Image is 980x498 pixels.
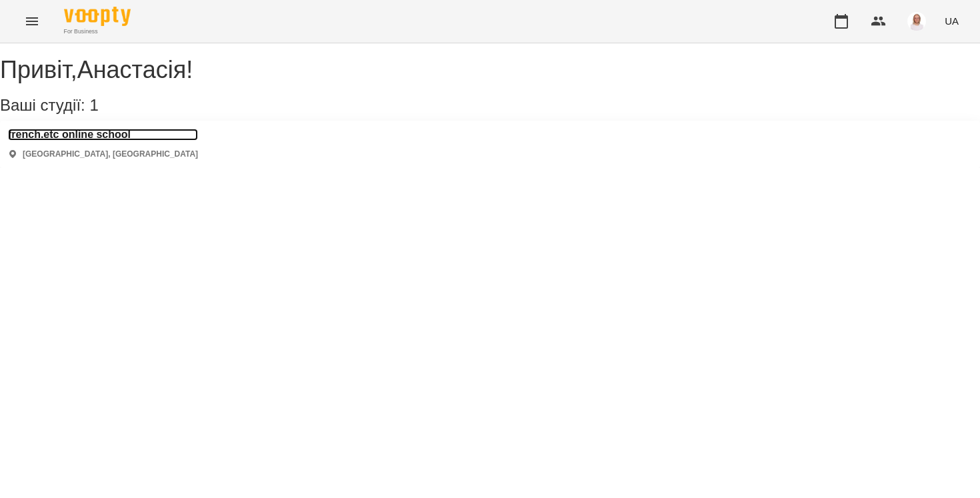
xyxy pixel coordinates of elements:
[64,7,131,26] img: Voopty Logo
[907,12,926,31] img: 7b3448e7bfbed3bd7cdba0ed84700e25.png
[64,27,131,36] span: For Business
[945,14,959,28] span: UA
[16,5,48,37] button: Menu
[23,149,198,160] p: [GEOGRAPHIC_DATA], [GEOGRAPHIC_DATA]
[89,96,98,114] span: 1
[939,9,964,33] button: UA
[8,129,198,141] a: french.etc online school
